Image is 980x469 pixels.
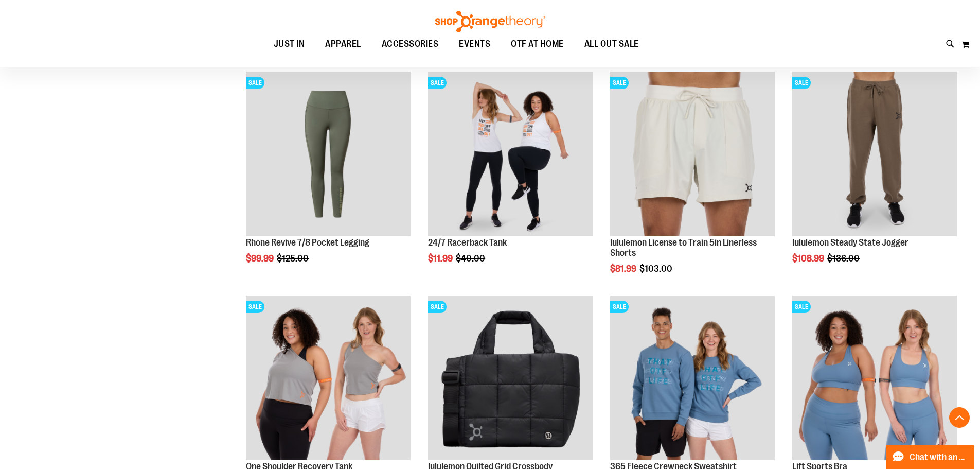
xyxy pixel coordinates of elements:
a: 24/7 Racerback Tank [428,237,507,248]
a: lululemon Steady State JoggerSALE [792,72,957,238]
button: Chat with an Expert [886,445,974,469]
div: product [605,66,780,300]
span: $103.00 [639,264,674,274]
img: Shop Orangetheory [434,11,547,32]
span: $108.99 [792,253,826,264]
span: JUST IN [274,32,305,56]
span: APPAREL [325,32,361,56]
div: product [787,66,962,290]
span: SALE [792,301,811,313]
span: $40.00 [456,253,487,264]
img: lululemon License to Train 5in Linerless Shorts [610,72,775,236]
span: $136.00 [827,253,861,264]
a: Main of 2024 Covention Lift Sports BraSALE [792,296,957,462]
span: EVENTS [459,32,490,56]
a: Main view of One Shoulder Recovery TankSALE [246,296,411,462]
span: SALE [246,301,264,313]
span: $125.00 [277,253,310,264]
span: $11.99 [428,253,454,264]
span: Chat with an Expert [910,453,968,462]
img: lululemon Quilted Grid Crossbody [428,296,593,460]
img: Main view of One Shoulder Recovery Tank [246,296,411,460]
a: 24/7 Racerback TankSALE [428,72,593,238]
span: SALE [610,77,629,89]
span: SALE [428,77,447,89]
img: Rhone Revive 7/8 Pocket Legging [246,72,411,236]
a: Rhone Revive 7/8 Pocket LeggingSALE [246,72,411,238]
img: 365 Fleece Crewneck Sweatshirt [610,296,775,460]
img: lululemon Steady State Jogger [792,72,957,236]
a: lululemon Steady State Jogger [792,237,908,248]
span: SALE [428,301,447,313]
span: ALL OUT SALE [584,32,639,56]
img: 24/7 Racerback Tank [428,72,593,236]
a: Rhone Revive 7/8 Pocket Legging [246,237,369,248]
span: SALE [792,77,811,89]
a: lululemon License to Train 5in Linerless Shorts [610,237,757,258]
a: lululemon Quilted Grid CrossbodySALE [428,296,593,462]
button: Back To Top [949,407,970,428]
span: ACCESSORIES [382,32,439,56]
span: $99.99 [246,253,275,264]
div: product [241,66,416,290]
span: SALE [610,301,629,313]
a: lululemon License to Train 5in Linerless ShortsSALE [610,72,775,238]
span: OTF AT HOME [511,32,564,56]
a: 365 Fleece Crewneck SweatshirtSALE [610,296,775,462]
span: SALE [246,77,264,89]
div: product [423,66,598,290]
img: Main of 2024 Covention Lift Sports Bra [792,296,957,460]
span: $81.99 [610,264,638,274]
